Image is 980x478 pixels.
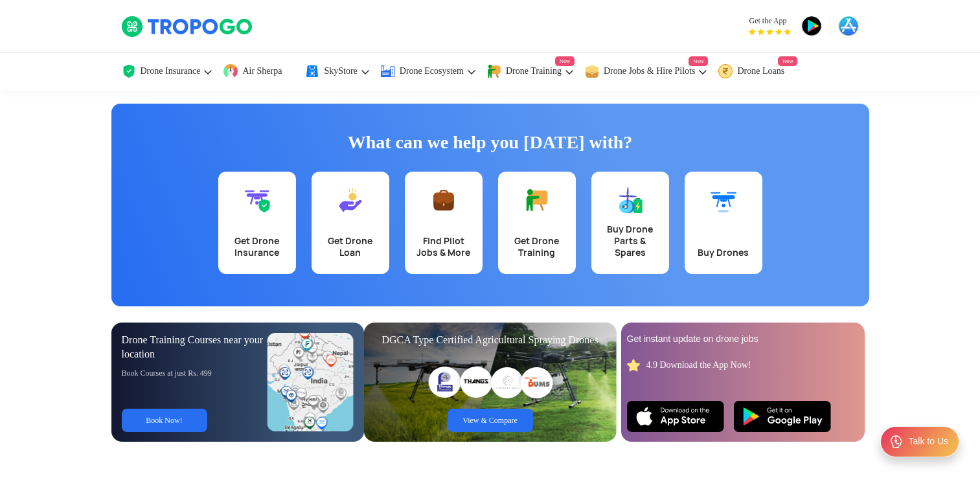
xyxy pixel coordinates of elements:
img: Get Drone Training [524,187,550,213]
a: Get Drone Training [498,172,576,274]
div: Get instant update on drone jobs [627,333,859,346]
a: Book Now! [122,409,207,432]
span: Drone Jobs & Hire Pilots [604,66,696,76]
a: Drone LoansNew [718,52,797,91]
img: Buy Drones [711,187,736,213]
a: Drone Insurance [121,52,214,91]
a: Find Pilot Jobs & More [405,172,483,274]
img: TropoGo Logo [121,16,254,38]
a: Drone Jobs & Hire PilotsNew [584,52,709,91]
div: 4.9 Download the App Now! [646,359,751,371]
img: appstore [838,16,859,36]
a: View & Compare [448,409,533,432]
div: Drone Training Courses near your location [122,333,268,361]
h1: What can we help you [DATE] with? [121,130,860,155]
div: Get Drone Loan [319,235,382,258]
span: New [689,56,708,66]
a: Drone TrainingNew [486,52,575,91]
a: Get Drone Loan [312,172,389,274]
div: Get Drone Insurance [226,235,288,258]
a: Buy Drones [685,172,762,274]
img: Find Pilot Jobs & More [431,187,457,213]
div: Buy Drone Parts & Spares [599,223,661,258]
div: Talk to Us [909,435,948,448]
div: Book Courses at just Rs. 499 [122,368,268,378]
img: Get Drone Loan [337,187,363,213]
span: Drone Training [506,66,562,76]
img: playstore [801,16,822,36]
span: Get the App [749,16,791,26]
img: Get Drone Insurance [244,187,270,213]
img: ic_Support.svg [889,434,904,450]
div: DGCA Type Certified Agricultural Spraying Drones [374,333,606,347]
img: Playstore [734,401,831,432]
div: Get Drone Training [506,235,568,258]
div: Find Pilot Jobs & More [413,235,475,258]
span: SkyStore [324,66,357,76]
img: star_rating [627,359,640,372]
span: New [555,56,575,66]
span: New [778,56,797,66]
img: Ios [627,401,724,432]
img: Buy Drone Parts & Spares [617,187,643,213]
img: App Raking [749,28,791,35]
span: Air Sherpa [242,66,282,76]
a: Buy Drone Parts & Spares [591,172,669,274]
span: Drone Loans [737,66,784,76]
a: SkyStore [304,52,370,91]
div: Buy Drones [692,247,755,258]
span: Drone Ecosystem [400,66,464,76]
span: Drone Insurance [141,66,201,76]
a: Air Sherpa [223,52,295,91]
a: Drone Ecosystem [380,52,477,91]
a: Get Drone Insurance [218,172,296,274]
